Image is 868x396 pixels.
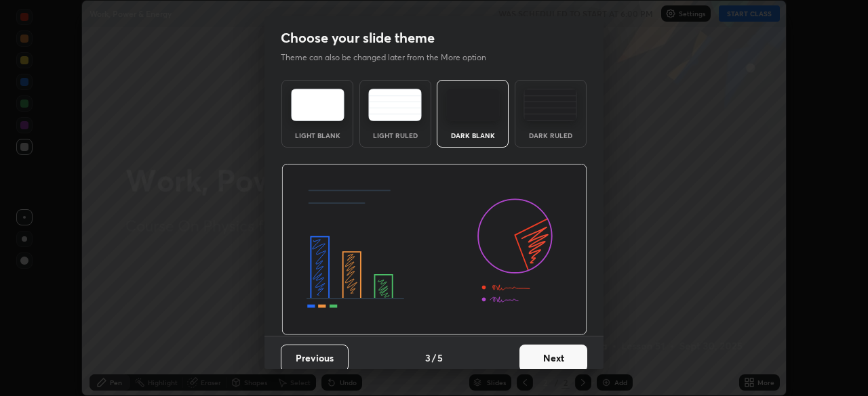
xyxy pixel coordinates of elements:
img: darkRuledTheme.de295e13.svg [524,89,577,121]
div: Dark Ruled [524,132,578,139]
h4: 3 [425,351,431,365]
p: Theme can also be changed later from the More option [281,51,500,64]
button: Previous [281,345,349,372]
img: lightRuledTheme.5fabf969.svg [368,89,422,121]
img: lightTheme.e5ed3b09.svg [291,89,344,121]
h4: 5 [437,351,443,365]
button: Next [519,345,587,372]
h4: / [432,351,436,365]
div: Light Ruled [368,132,422,139]
img: darkTheme.f0cc69e5.svg [446,89,500,121]
div: Dark Blank [446,132,500,139]
h2: Choose your slide theme [281,29,435,47]
img: darkThemeBanner.d06ce4a2.svg [281,164,587,336]
div: Light Blank [290,132,344,139]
